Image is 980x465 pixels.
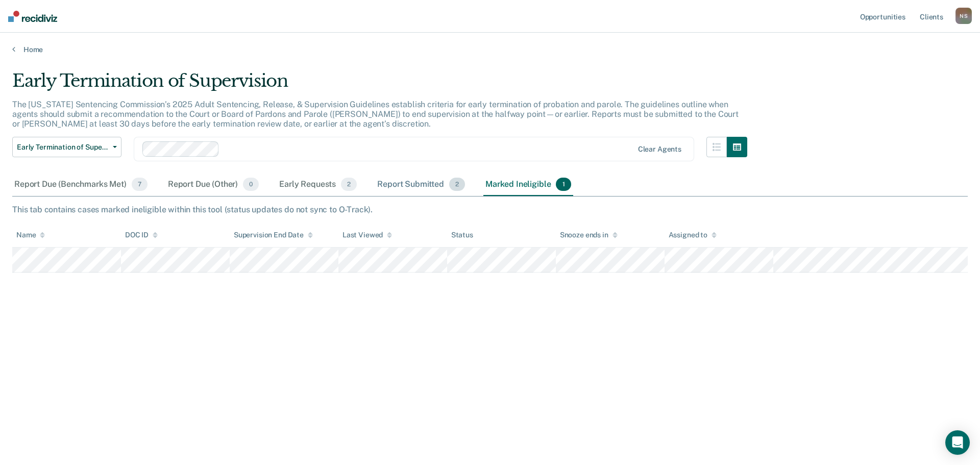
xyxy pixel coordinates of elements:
[12,45,968,54] a: Home
[243,178,259,191] span: 0
[12,70,747,100] div: Early Termination of Supervision
[17,143,109,152] span: Early Termination of Supervision
[556,178,571,191] span: 1
[341,178,357,191] span: 2
[945,430,970,455] div: Open Intercom Messenger
[12,174,150,196] div: Report Due (Benchmarks Met)7
[166,174,261,196] div: Report Due (Other)0
[12,137,121,157] button: Early Termination of Supervision
[449,178,465,191] span: 2
[234,231,313,239] div: Supervision End Date
[342,231,392,239] div: Last Viewed
[669,231,717,239] div: Assigned to
[955,8,972,24] div: N S
[125,231,158,239] div: DOC ID
[12,100,739,129] p: The [US_STATE] Sentencing Commission’s 2025 Adult Sentencing, Release, & Supervision Guidelines e...
[8,11,57,22] img: Recidiviz
[375,174,467,196] div: Report Submitted2
[560,231,618,239] div: Snooze ends in
[16,231,45,239] div: Name
[277,174,359,196] div: Early Requests2
[451,231,473,239] div: Status
[483,174,573,196] div: Marked Ineligible1
[132,178,148,191] span: 7
[955,8,972,24] button: NS
[12,205,968,214] div: This tab contains cases marked ineligible within this tool (status updates do not sync to O-Track).
[638,145,681,154] div: Clear agents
